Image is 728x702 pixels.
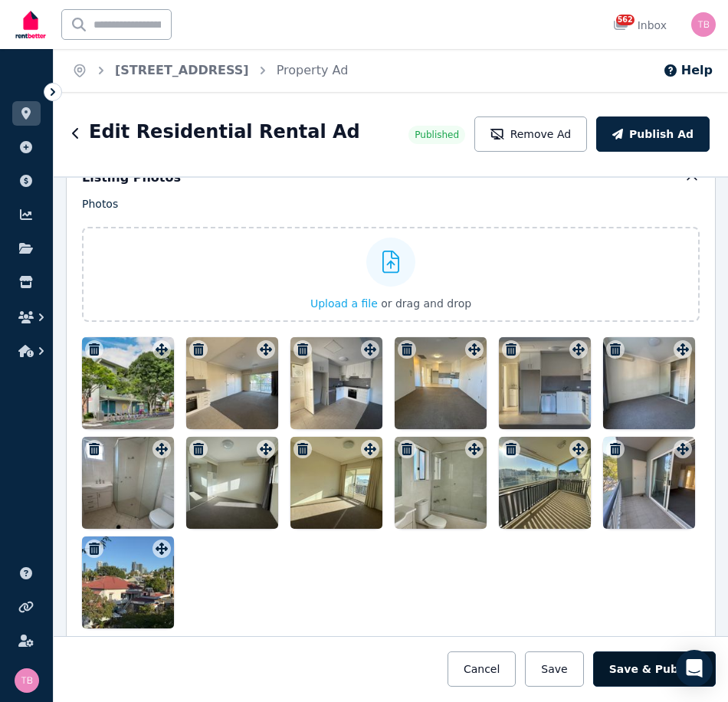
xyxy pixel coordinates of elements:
[89,120,360,144] h1: Edit Residential Rental Ad
[115,63,249,77] a: [STREET_ADDRESS]
[82,169,181,187] h5: Listing Photos
[277,63,349,77] a: Property Ad
[310,296,471,311] button: Upload a file or drag and drop
[54,49,366,92] nav: Breadcrumb
[613,18,667,33] div: Inbox
[381,297,471,310] span: or drag and drop
[474,116,587,152] button: Remove Ad
[82,196,700,212] p: Photos
[596,116,710,152] button: Publish Ad
[525,651,583,687] button: Save
[448,651,516,687] button: Cancel
[663,61,713,80] button: Help
[676,650,713,687] div: Open Intercom Messenger
[415,129,459,141] span: Published
[691,12,716,37] img: Tracy Barrett
[15,668,39,693] img: Tracy Barrett
[593,651,716,687] button: Save & Publish
[310,297,378,310] span: Upload a file
[616,15,635,25] span: 562
[12,5,49,44] img: RentBetter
